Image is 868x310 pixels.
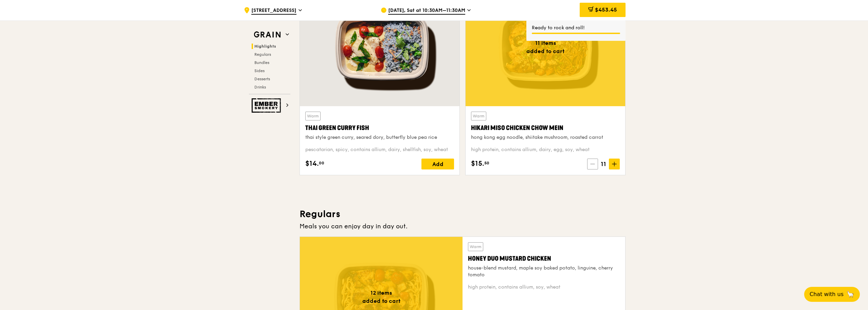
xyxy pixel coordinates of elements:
[468,242,483,251] div: Warm
[300,208,626,220] h3: Regulars
[388,7,465,15] span: [DATE], Sat at 10:30AM–11:30AM
[471,123,620,133] div: Hikari Miso Chicken Chow Mein
[251,7,296,15] span: [STREET_ADDRESS]
[305,134,454,141] div: thai style green curry, seared dory, butterfly blue pea rice
[305,146,454,153] div: pescatarian, spicy, contains allium, dairy, shellfish, soy, wheat
[254,77,270,81] span: Desserts
[254,60,269,65] span: Bundles
[846,290,854,298] span: 🦙
[300,222,626,231] div: Meals you can enjoy day in day out.
[252,29,283,41] img: Grain web logo
[598,159,609,169] span: 11
[804,287,860,302] button: Chat with us🦙
[468,265,620,278] div: house-blend mustard, maple soy baked potato, linguine, cherry tomato
[319,160,324,166] span: 00
[471,146,620,153] div: high protein, contains allium, dairy, egg, soy, wheat
[468,284,620,291] div: high protein, contains allium, soy, wheat
[305,123,454,133] div: Thai Green Curry Fish
[595,6,617,13] span: $453.45
[254,52,271,57] span: Regulars
[468,254,620,263] div: Honey Duo Mustard Chicken
[421,159,454,169] div: Add
[305,159,319,169] span: $14.
[471,112,486,120] div: Warm
[254,44,276,49] span: Highlights
[471,159,484,169] span: $15.
[254,68,265,73] span: Sides
[305,112,321,120] div: Warm
[484,160,489,166] span: 50
[252,98,283,113] img: Ember Smokery web logo
[471,134,620,141] div: hong kong egg noodle, shiitake mushroom, roasted carrot
[254,85,266,89] span: Drinks
[810,290,844,298] span: Chat with us
[532,25,620,31] div: Ready to rock and roll!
